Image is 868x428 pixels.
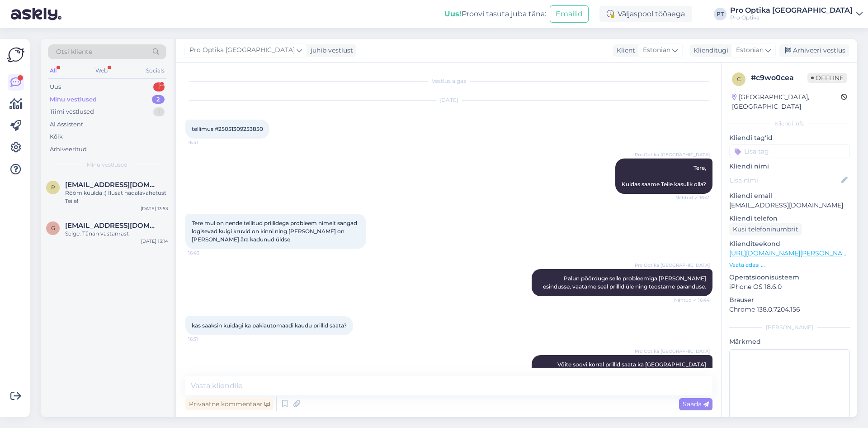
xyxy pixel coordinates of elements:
input: Lisa tag [729,144,850,158]
span: Pro Optika [GEOGRAPHIC_DATA] [189,45,295,55]
span: tellimus #25051309253850 [192,125,263,132]
span: Otsi kliente [56,47,92,57]
p: Kliendi telefon [729,214,850,223]
div: Rõõm kuulda :) Ilusat nädalavahetust Teile! [65,189,168,205]
div: Web [94,65,109,77]
p: Brauser [729,295,850,305]
span: r [51,184,55,191]
div: Klient [613,46,635,55]
span: Offline [807,73,847,83]
div: Küsi telefoninumbrit [729,223,802,236]
div: Kliendi info [729,120,850,128]
div: juhib vestlust [307,46,353,55]
a: [URL][DOMAIN_NAME][PERSON_NAME] [729,249,854,257]
img: Askly Logo [7,46,24,63]
span: kas saaksin kuidagi ka pakiautomaadi kaudu prillid saata? [192,322,347,329]
p: Kliendi tag'id [729,133,850,143]
span: g [51,225,55,231]
div: Minu vestlused [50,95,97,104]
div: Uus [50,82,61,91]
p: Kliendi nimi [729,162,850,171]
div: [PERSON_NAME] [729,323,850,332]
span: 16:41 [188,139,222,146]
div: All [48,65,58,77]
span: 16:43 [188,250,222,256]
div: [DATE] 13:14 [141,238,168,245]
div: Pro Optika [GEOGRAPHIC_DATA] [730,7,853,14]
button: Emailid [550,5,589,23]
div: Proovi tasuta juba täna: [444,9,546,19]
div: 2 [152,95,165,104]
div: Vestlus algas [185,77,712,85]
span: Pro Optika [GEOGRAPHIC_DATA] [635,151,710,158]
div: Pro Optika [730,14,853,21]
span: Tere mul on nende tellitud prillidega probleem nimelt sangad logisevad kuigi kruvid on kinni ning... [192,220,359,243]
div: Väljaspool tööaega [599,6,692,22]
div: Selge. Tänan vastamast [65,230,168,238]
span: Minu vestlused [87,161,127,169]
span: Nähtud ✓ 16:41 [675,194,710,201]
div: 1 [153,107,165,116]
p: [EMAIL_ADDRESS][DOMAIN_NAME] [729,201,850,210]
div: Klienditugi [690,46,728,55]
p: iPhone OS 18.6.0 [729,282,850,292]
p: Märkmed [729,337,850,346]
span: Saada [683,400,709,408]
div: PT [714,8,726,20]
div: [DATE] [185,96,712,104]
p: Chrome 138.0.7204.156 [729,305,850,314]
p: Klienditeekond [729,239,850,249]
div: # c9wo0cea [751,72,807,83]
div: Arhiveeritud [50,145,87,154]
div: Kõik [50,132,63,141]
div: Socials [144,65,166,77]
span: Pro Optika [GEOGRAPHIC_DATA] [635,262,710,269]
div: [DATE] 13:53 [141,205,168,212]
a: Pro Optika [GEOGRAPHIC_DATA]Pro Optika [730,7,863,21]
div: AI Assistent [50,120,83,129]
p: Vaata edasi ... [729,261,850,269]
span: granbakanete2002@gmail.com [65,221,159,230]
b: Uus! [444,10,462,18]
div: [GEOGRAPHIC_DATA], [GEOGRAPHIC_DATA] [732,92,841,111]
div: Tiimi vestlused [50,107,94,116]
p: Operatsioonisüsteem [729,273,850,282]
input: Lisa nimi [730,175,840,185]
div: Privaatne kommentaar [185,398,274,410]
div: 1 [153,82,165,91]
span: 16:51 [188,336,222,342]
span: c [737,76,741,82]
span: Pro Optika [GEOGRAPHIC_DATA] [635,348,710,355]
span: Estonian [643,45,670,55]
span: Nähtud ✓ 16:44 [674,297,710,303]
span: regiina14.viirmets@gmail.com [65,181,159,189]
div: Arhiveeri vestlus [779,44,849,57]
span: Võite soovi korral prillid saata ka [GEOGRAPHIC_DATA] Kaubamaja Smartposti või Viru Keskuse bussi... [552,361,708,392]
span: Estonian [736,45,764,55]
span: Palun pöörduge selle probleemiga [PERSON_NAME] esindusse, vaatame seal prillid üle ning teostame ... [543,275,708,290]
p: Kliendi email [729,191,850,201]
